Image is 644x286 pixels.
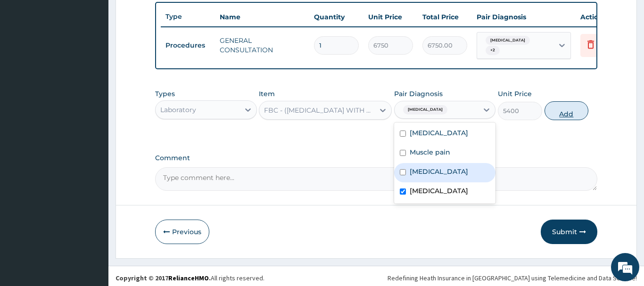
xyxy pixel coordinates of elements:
[264,106,375,115] div: FBC - ([MEDICAL_DATA] WITH PLATELET AND RED INDICES)
[418,8,472,26] th: Total Price
[410,167,468,176] label: [MEDICAL_DATA]
[498,89,532,98] label: Unit Price
[410,186,468,196] label: [MEDICAL_DATA]
[388,273,637,283] div: Redefining Heath Insurance in [GEOGRAPHIC_DATA] using Telemedicine and Data Science!
[410,128,468,138] label: [MEDICAL_DATA]
[155,220,209,244] button: Previous
[486,36,530,45] span: [MEDICAL_DATA]
[160,105,196,114] div: Laboratory
[410,147,450,157] label: Muscle pain
[168,274,209,282] a: RelianceHMO
[309,8,363,26] th: Quantity
[545,101,589,120] button: Add
[215,8,309,26] th: Name
[472,8,576,26] th: Pair Diagnosis
[541,220,597,244] button: Submit
[215,31,309,59] td: GENERAL CONSULTATION
[17,47,38,71] img: d_794563401_company_1708531726252_794563401
[394,89,443,98] label: Pair Diagnosis
[161,37,215,54] td: Procedures
[161,8,215,25] th: Type
[155,5,177,27] div: Minimize live chat window
[486,46,500,55] span: + 2
[5,188,180,221] textarea: Type your message and hit 'Enter'
[155,154,597,162] label: Comment
[155,90,175,98] label: Types
[55,84,130,179] span: We're online!
[403,105,447,114] span: [MEDICAL_DATA]
[576,8,623,26] th: Actions
[116,274,211,282] strong: Copyright © 2017 .
[363,8,418,26] th: Unit Price
[259,89,275,98] label: Item
[49,53,158,65] div: Chat with us now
